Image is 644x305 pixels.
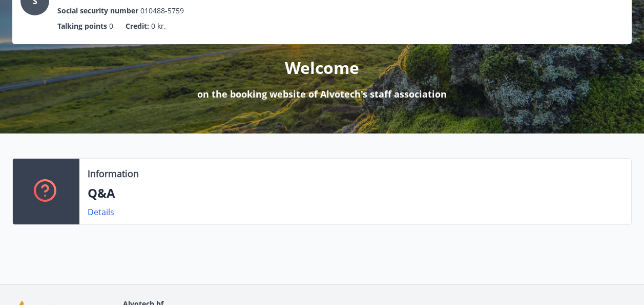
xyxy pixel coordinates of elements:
span: 0 kr. [151,21,166,32]
p: Credit: [126,21,149,32]
a: Details [88,206,114,218]
p: Q&A [88,184,623,202]
p: Welcome [285,56,359,79]
p: on the booking website of Alvotech's staff association [197,87,447,101]
p: Talking points [57,21,107,32]
span: 010488-5759 [140,5,184,16]
p: Information [88,167,139,180]
span: 0 [109,21,113,32]
p: Social security number [57,5,138,16]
